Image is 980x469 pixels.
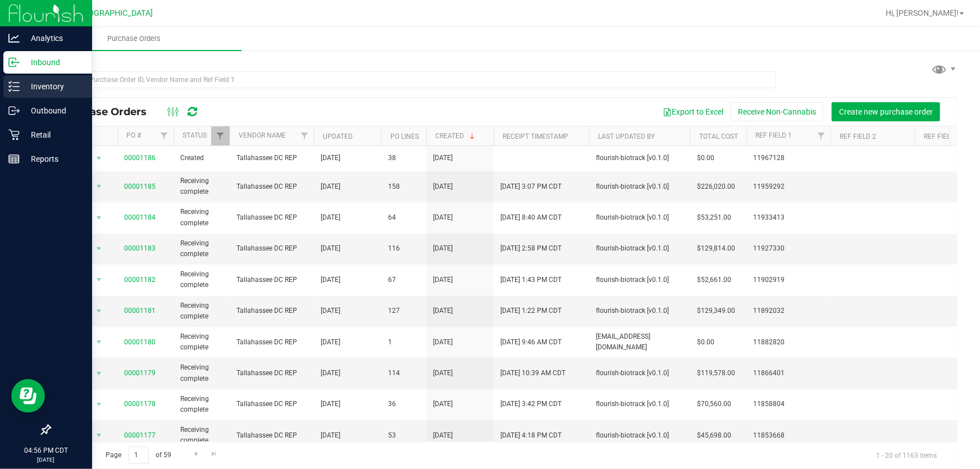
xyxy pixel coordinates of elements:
a: Updated [323,133,353,140]
span: Purchase Orders [58,106,158,118]
span: Receiving complete [180,207,223,228]
a: 00001186 [124,154,156,162]
a: Purchase Orders [27,27,241,51]
span: [DATE] [321,399,340,409]
a: 00001177 [124,431,156,439]
span: [DATE] [321,430,340,441]
span: $45,698.00 [697,430,731,441]
span: 1 [388,337,420,348]
span: [DATE] [321,243,340,254]
span: $119,578.00 [697,368,735,379]
span: 11959292 [753,181,824,192]
span: [DATE] [321,275,340,285]
span: 53 [388,430,420,441]
span: Receiving complete [180,176,223,197]
span: $129,814.00 [697,243,735,254]
span: Tallahassee DC REP [236,430,307,441]
a: Ref Field 1 [755,131,792,139]
span: [DATE] 1:43 PM CDT [500,275,562,285]
span: 38 [388,153,420,163]
span: [DATE] [433,306,453,316]
span: $52,661.00 [697,275,731,285]
a: 00001180 [124,338,156,346]
span: Tallahassee DC REP [236,337,307,348]
a: Filter [295,126,314,145]
span: Tallahassee DC REP [236,212,307,223]
span: 11892032 [753,306,824,316]
a: 00001184 [124,213,156,221]
span: Receiving complete [180,300,223,322]
span: $53,251.00 [697,212,731,223]
span: 67 [388,275,420,285]
span: $129,349.00 [697,306,735,316]
p: Inbound [20,56,87,69]
span: select [92,151,106,166]
span: $70,560.00 [697,399,731,409]
span: flourish-biotrack [v0.1.0] [596,368,683,379]
button: Receive Non-Cannabis [731,102,823,121]
span: [EMAIL_ADDRESS][DOMAIN_NAME] [596,331,683,353]
button: Create new purchase order [832,102,940,121]
span: [DATE] [321,306,340,316]
span: [DATE] 1:22 PM CDT [500,306,562,316]
span: Hi, [PERSON_NAME]! [886,8,959,17]
span: flourish-biotrack [v0.1.0] [596,399,683,409]
button: Export to Excel [655,102,731,121]
span: Receiving complete [180,362,223,384]
span: 11853668 [753,430,824,441]
span: Tallahassee DC REP [236,306,307,316]
input: 1 [129,447,149,464]
p: Analytics [20,31,87,45]
span: 11933413 [753,212,824,223]
a: Last Updated By [598,133,655,140]
span: select [92,272,106,288]
a: Vendor Name [239,131,286,139]
span: $226,020.00 [697,181,735,192]
a: PO Lines [390,133,419,140]
span: Tallahassee DC REP [236,243,307,254]
span: [DATE] [433,430,453,441]
span: [GEOGRAPHIC_DATA] [76,8,153,18]
span: $0.00 [697,153,714,163]
a: Filter [812,126,831,145]
span: [DATE] [433,368,453,379]
span: [DATE] [321,181,340,192]
span: flourish-biotrack [v0.1.0] [596,181,683,192]
a: 00001182 [124,276,156,284]
span: flourish-biotrack [v0.1.0] [596,212,683,223]
span: Purchase Orders [92,34,176,44]
span: [DATE] 3:07 PM CDT [500,181,562,192]
a: 00001179 [124,369,156,377]
span: Tallahassee DC REP [236,368,307,379]
a: 00001181 [124,307,156,315]
span: Page of 59 [96,447,181,464]
p: Reports [20,152,87,166]
p: Inventory [20,80,87,93]
span: select [92,241,106,257]
span: select [92,427,106,443]
span: [DATE] [433,243,453,254]
span: 11967128 [753,153,824,163]
a: Total Cost [699,133,738,140]
span: [DATE] [321,153,340,163]
a: Filter [155,126,174,145]
p: [DATE] [5,456,87,464]
span: [DATE] 3:42 PM CDT [500,399,562,409]
span: flourish-biotrack [v0.1.0] [596,275,683,285]
span: [DATE] 9:46 AM CDT [500,337,562,348]
inline-svg: Inventory [8,81,20,92]
a: Ref Field 2 [840,133,876,140]
a: 00001178 [124,400,156,408]
a: Filter [211,126,230,145]
span: [DATE] [433,153,453,163]
a: Status [183,131,207,139]
span: select [92,334,106,350]
a: Go to the last page [206,447,222,462]
a: 00001185 [124,183,156,190]
span: [DATE] [321,368,340,379]
span: [DATE] [433,337,453,348]
span: 11858804 [753,399,824,409]
span: flourish-biotrack [v0.1.0] [596,430,683,441]
a: Ref Field 3 [924,133,960,140]
span: select [92,366,106,381]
